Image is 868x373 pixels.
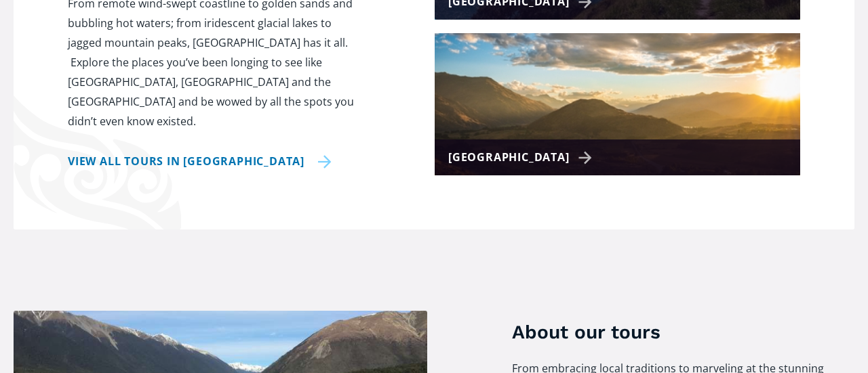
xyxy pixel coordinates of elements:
a: View all tours in [GEOGRAPHIC_DATA] [68,152,332,171]
div: [GEOGRAPHIC_DATA] [448,148,597,167]
a: [GEOGRAPHIC_DATA] [435,33,800,175]
h3: About our tours [512,319,854,345]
